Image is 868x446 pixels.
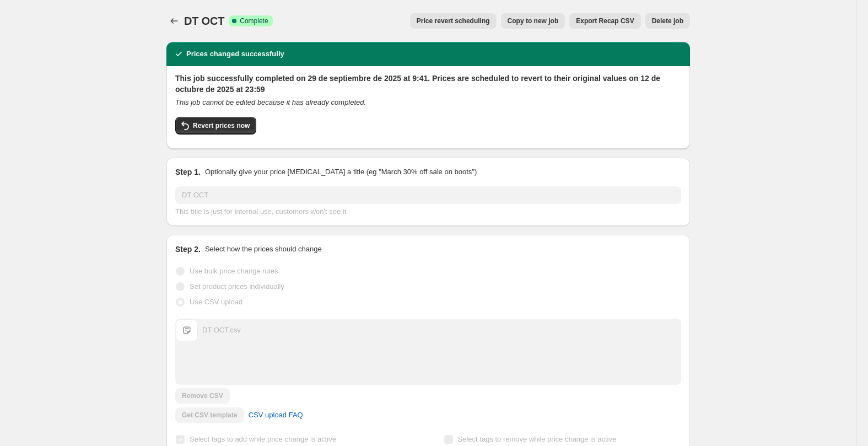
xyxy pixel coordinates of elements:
[645,13,690,29] button: Delete job
[240,17,268,25] span: Complete
[249,410,303,421] span: CSV upload FAQ
[175,244,201,255] h2: Step 2.
[190,267,278,275] span: Use bulk price change rules
[242,406,310,424] a: CSV upload FAQ
[501,13,565,29] button: Copy to new job
[175,73,681,95] h2: This job successfully completed on 29 de septiembre de 2025 at 9:41. Prices are scheduled to reve...
[508,17,559,25] span: Copy to new job
[205,166,477,178] p: Optionally give your price [MEDICAL_DATA] a title (eg "March 30% off sale on boots")
[190,435,336,443] span: Select tags to add while price change is active
[166,13,182,29] button: Price change jobs
[458,435,617,443] span: Select tags to remove while price change is active
[186,49,284,60] h2: Prices changed successfully
[175,166,201,178] h2: Step 1.
[410,13,497,29] button: Price revert scheduling
[193,121,250,130] span: Revert prices now
[175,207,346,216] span: This title is just for internal use, customers won't see it
[184,15,224,27] span: DT OCT
[652,17,683,25] span: Delete job
[190,282,284,291] span: Set product prices individually
[576,17,634,25] span: Export Recap CSV
[569,13,640,29] button: Export Recap CSV
[190,298,242,306] span: Use CSV upload
[202,325,241,336] div: DT OCT.csv
[417,17,490,25] span: Price revert scheduling
[175,98,366,106] i: This job cannot be edited because it has already completed.
[175,186,681,204] input: 30% off holiday sale
[175,117,256,135] button: Revert prices now
[205,244,322,255] p: Select how the prices should change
